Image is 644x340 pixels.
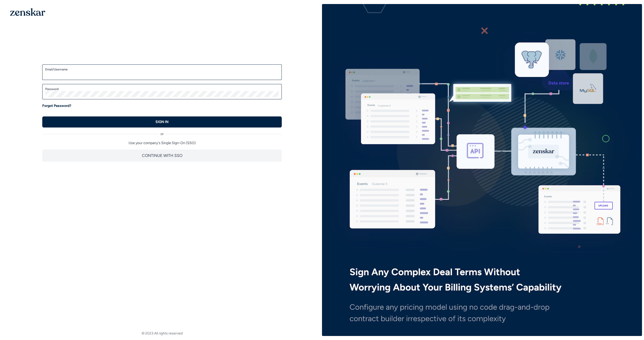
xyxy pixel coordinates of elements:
p: SIGN IN [155,119,169,124]
img: 1OGAJ2xQqyY4LXKgY66KYq0eOWRCkrZdAb3gUhuVAqdWPZE9SRJmCz+oDMSn4zDLXe31Ii730ItAGKgCKgCCgCikA4Av8PJUP... [10,8,45,16]
label: Password [45,87,279,91]
p: Use your company's Single Sign-On (SSO) [42,141,282,146]
button: SIGN IN [42,116,282,127]
a: Forgot Password? [42,103,71,108]
label: Email/Username [45,67,279,71]
button: CONTINUE WITH SSO [42,150,282,162]
div: or [42,127,282,137]
footer: © 2023 All rights reserved [2,331,322,336]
